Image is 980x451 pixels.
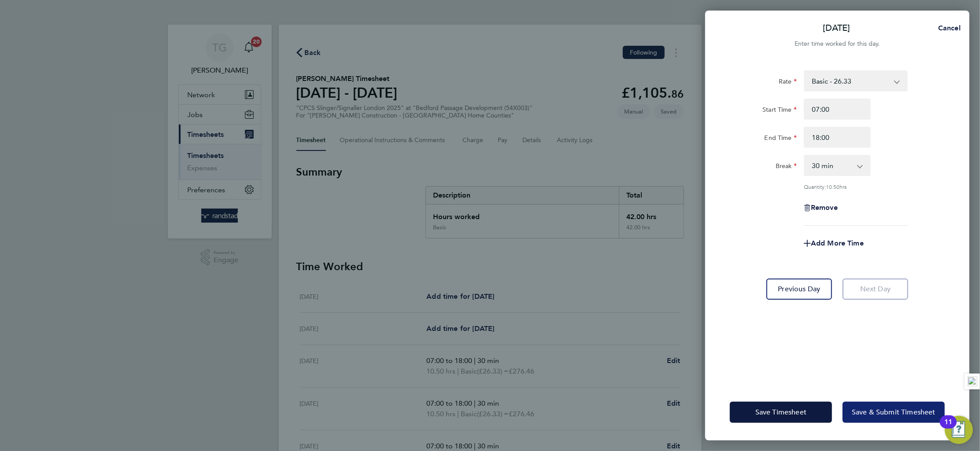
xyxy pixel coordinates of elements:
[823,22,851,34] p: [DATE]
[765,134,797,144] label: End Time
[804,99,871,120] input: E.g. 08:00
[766,279,832,300] button: Previous Day
[755,408,806,417] span: Save Timesheet
[945,416,973,444] button: Open Resource Center, 11 new notifications
[811,203,838,212] span: Remove
[804,204,838,211] button: Remove
[944,422,952,433] div: 11
[779,77,797,88] label: Rate
[804,183,908,190] div: Quantity: hrs
[924,19,969,37] button: Cancel
[730,402,832,423] button: Save Timesheet
[804,127,871,148] input: E.g. 18:00
[843,402,945,423] button: Save & Submit Timesheet
[804,240,864,247] button: Add More Time
[778,285,821,293] span: Previous Day
[826,183,839,190] span: 10.50
[852,408,936,417] span: Save & Submit Timesheet
[936,24,961,32] span: Cancel
[705,39,969,49] div: Enter time worked for this day.
[762,106,797,116] label: Start Time
[776,162,797,172] label: Break
[811,239,864,247] span: Add More Time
